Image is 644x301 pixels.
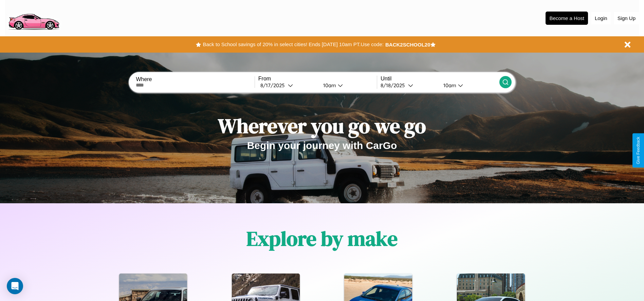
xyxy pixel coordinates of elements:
[438,82,499,89] button: 10am
[591,12,611,24] button: Login
[260,82,288,89] div: 8 / 17 / 2025
[7,278,23,294] div: Open Intercom Messenger
[614,12,639,24] button: Sign Up
[201,40,385,49] button: Back to School savings of 20% in select cities! Ends [DATE] 10am PT.Use code:
[546,12,588,25] button: Become a Host
[5,3,62,32] img: logo
[381,76,499,82] label: Until
[258,82,318,89] button: 8/17/2025
[636,137,641,164] div: Give Feedback
[246,225,398,252] h1: Explore by make
[385,42,430,48] b: BACK2SCHOOL20
[318,82,377,89] button: 10am
[440,82,458,89] div: 10am
[258,76,377,82] label: From
[381,82,408,89] div: 8 / 18 / 2025
[136,76,254,82] label: Where
[320,82,338,89] div: 10am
